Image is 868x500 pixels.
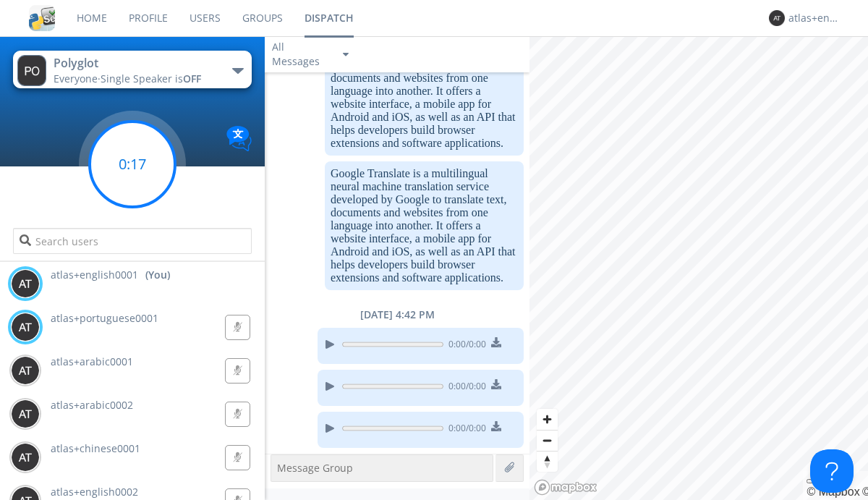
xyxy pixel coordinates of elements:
button: Toggle attribution [807,479,818,483]
button: Zoom in [537,409,558,430]
span: atlas+arabic0001 [51,355,133,368]
img: download media button [491,421,501,431]
img: 373638.png [11,443,40,472]
img: cddb5a64eb264b2086981ab96f4c1ba7 [29,5,55,31]
span: 0:00 / 0:00 [443,422,486,438]
div: Polyglot [54,55,216,72]
dc-p: Google Translate is a multilingual neural machine translation service developed by Google to tran... [331,167,518,284]
iframe: Toggle Customer Support [810,449,854,493]
span: OFF [183,72,201,85]
img: Translation enabled [226,126,252,151]
span: Reset bearing to north [537,452,558,472]
img: caret-down-sm.svg [343,53,349,56]
img: 373638.png [11,399,40,428]
span: 0:00 / 0:00 [443,338,486,354]
div: (You) [145,268,170,282]
img: download media button [491,379,501,389]
span: atlas+english0001 [51,268,138,282]
div: atlas+english0001 [788,11,843,25]
div: [DATE] 4:42 PM [265,308,529,322]
span: 0:00 / 0:00 [443,380,486,396]
a: Mapbox [807,486,859,498]
img: download media button [491,337,501,347]
img: 373638.png [11,269,40,298]
button: Zoom out [537,430,558,451]
button: Reset bearing to north [537,451,558,472]
span: Single Speaker is [101,72,201,85]
div: All Messages [272,40,330,69]
img: 373638.png [11,313,40,342]
dc-p: Google Translate is a multilingual neural machine translation service developed by Google to tran... [331,33,518,150]
span: atlas+arabic0002 [51,398,133,412]
a: Mapbox logo [534,479,597,496]
span: atlas+english0002 [51,485,138,499]
button: PolyglotEveryone·Single Speaker isOFF [13,51,251,88]
span: atlas+portuguese0001 [51,311,158,325]
div: Everyone · [54,72,216,86]
input: Search users [13,228,251,254]
img: 373638.png [11,356,40,385]
img: 373638.png [17,55,46,86]
img: 373638.png [769,10,785,26]
span: atlas+chinese0001 [51,441,140,455]
span: Zoom out [537,431,558,451]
